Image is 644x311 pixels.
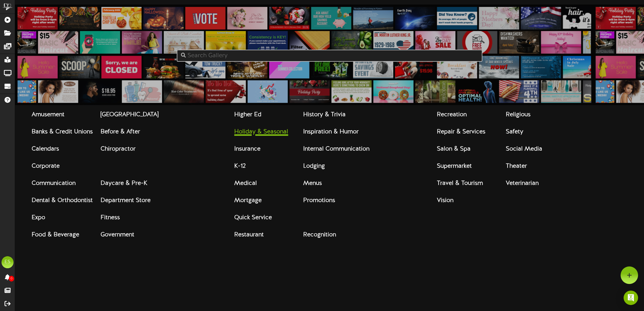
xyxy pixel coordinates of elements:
[101,214,120,221] strong: Fitness
[2,256,14,268] div: ES
[234,163,246,169] strong: K-12
[303,111,346,118] strong: History & Trivia
[506,146,542,152] strong: Social Media
[303,232,336,238] strong: Recognition
[101,197,151,204] strong: Department Store
[32,163,76,187] strong: Corporate Communication
[177,50,482,62] input: Search Gallery
[437,129,485,135] strong: Repair & Services
[303,180,322,187] strong: Menus
[303,197,335,204] strong: Promotions
[437,197,453,204] strong: Vision
[101,180,147,187] strong: Daycare & Pre-K
[32,146,59,152] strong: Calendars
[234,180,257,187] strong: Medical
[234,197,262,204] strong: Mortgage
[506,163,527,169] strong: Theater
[32,129,93,135] strong: Banks & Credit Unions
[32,197,93,204] strong: Dental & Orthodontist
[624,291,638,305] div: Open Intercom Messenger
[32,214,45,221] strong: Expo
[303,146,369,152] strong: Internal Communication
[101,111,158,118] strong: [GEOGRAPHIC_DATA]
[437,180,483,187] strong: Travel & Tourism
[101,146,135,152] strong: Chiropractor
[506,129,523,135] strong: Safety
[437,111,467,118] strong: Recreation
[437,146,471,152] strong: Salon & Spa
[234,129,288,135] strong: Holiday & Seasonal
[32,111,64,118] strong: Amusement
[234,214,272,238] strong: Quick Service Restaurant
[303,163,325,169] strong: Lodging
[437,163,472,169] strong: Supermarket
[32,232,79,238] strong: Food & Beverage
[9,276,14,281] span: 0
[234,146,260,152] strong: Insurance
[234,111,261,118] strong: Higher Ed
[506,111,530,118] strong: Religious
[101,232,134,238] strong: Government
[506,180,539,187] strong: Veterinarian
[303,129,359,135] strong: Inspiration & Humor
[101,129,140,135] strong: Before & After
